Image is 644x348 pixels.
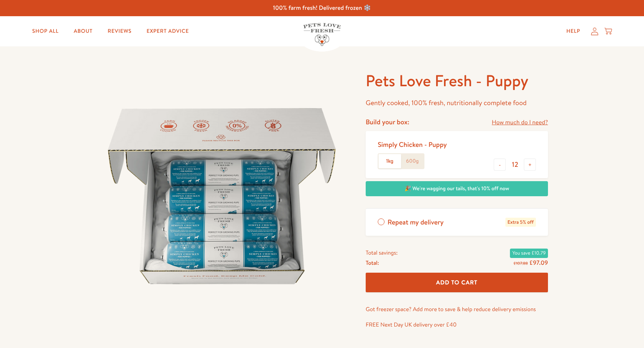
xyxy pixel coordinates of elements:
iframe: Gorgias live chat messenger [606,313,636,340]
p: Got freezer space? Add more to save & help reduce delivery emissions [366,304,548,314]
span: Repeat my delivery [388,218,444,227]
img: Pets Love Fresh [303,23,341,46]
label: 1kg [378,154,401,168]
a: About [68,24,99,39]
span: You save £10.79 [510,249,548,258]
s: £107.88 [514,260,528,266]
button: - [494,159,506,171]
a: Help [560,24,586,39]
span: Add To Cart [436,278,478,286]
div: Simply Chicken - Puppy [378,140,447,149]
a: Shop All [26,24,65,39]
a: How much do I need? [492,118,548,128]
h1: Pets Love Fresh - Puppy [366,70,548,91]
span: Total savings: [366,248,398,258]
button: Add To Cart [366,273,548,293]
span: £97.09 [529,259,548,267]
button: + [524,159,536,171]
div: 🎉 We're wagging our tails, that's 10% off now [366,181,548,196]
span: Extra 5% off [505,218,536,227]
h4: Build your box: [366,118,409,126]
p: Gently cooked, 100% fresh, nutritionally complete food [366,97,548,109]
span: Total: [366,258,379,268]
a: Reviews [102,24,137,39]
a: Expert Advice [140,24,195,39]
img: Pets Love Fresh - Puppy [96,70,348,322]
p: FREE Next Day UK delivery over £40 [366,320,548,330]
label: 600g [401,154,424,168]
